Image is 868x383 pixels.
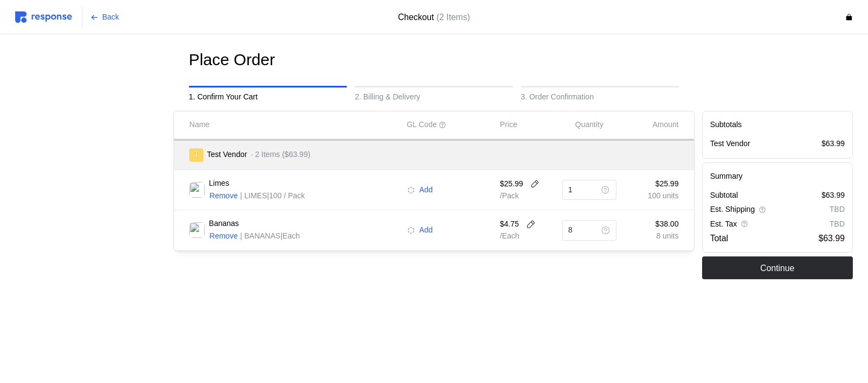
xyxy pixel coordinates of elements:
p: / Pack [500,190,555,202]
p: Test Vendor [207,149,247,161]
p: TBD [830,218,845,230]
p: Price [500,119,517,131]
p: Est. Tax [710,218,737,230]
h1: Place Order [189,49,275,71]
button: Add [407,224,433,237]
p: / Each [500,230,555,242]
p: T [194,149,199,161]
p: Quantity [575,119,603,131]
input: Qty [568,180,595,200]
p: $25.99 [624,178,679,190]
p: $63.99 [821,138,845,150]
p: Remove [209,190,237,202]
p: Test Vendor [710,138,750,150]
button: Add [407,184,433,197]
p: $63.99 [821,190,845,202]
img: 7fc5305e-63b1-450a-be29-3b92a3c460e1.jpeg [189,222,205,238]
h5: Subtotals [710,119,845,130]
h5: Summary [710,171,845,182]
img: 0568abf3-1ba1-406c-889f-3402a974d107.jpeg [189,182,205,198]
p: TBD [830,204,845,216]
p: 100 units [624,190,679,202]
span: | LIMES [240,191,267,200]
p: Est. Shipping [710,204,755,216]
p: $63.99 [819,231,845,245]
p: Continue [760,261,794,275]
p: $4.75 [500,218,519,230]
p: Name [189,119,209,131]
p: 8 units [624,230,679,242]
p: Subtotal [710,190,738,202]
img: svg%3e [15,11,72,23]
p: · 2 Items ($63.99) [251,149,311,161]
p: Limes [209,178,229,190]
button: Continue [702,256,853,279]
p: 1. Confirm Your Cart [189,91,347,103]
button: Back [84,7,125,28]
p: $25.99 [500,178,523,190]
p: Add [419,224,433,236]
span: | 100 / Pack [267,191,305,200]
p: $38.00 [624,218,679,230]
button: Remove [209,190,238,203]
span: | Each [280,231,300,240]
p: 3. Order Confirmation [521,91,679,103]
p: Back [102,11,119,23]
p: Amount [652,119,678,131]
input: Qty [568,221,595,240]
span: (2 Items) [436,12,470,22]
p: 2. Billing & Delivery [355,91,513,103]
p: Remove [209,230,237,242]
p: Bananas [209,218,239,230]
p: GL Code [407,119,437,131]
h4: Checkout [398,10,470,24]
span: | BANANAS [240,231,280,240]
button: Remove [209,230,238,243]
p: Add [419,184,433,196]
p: Total [710,231,728,245]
